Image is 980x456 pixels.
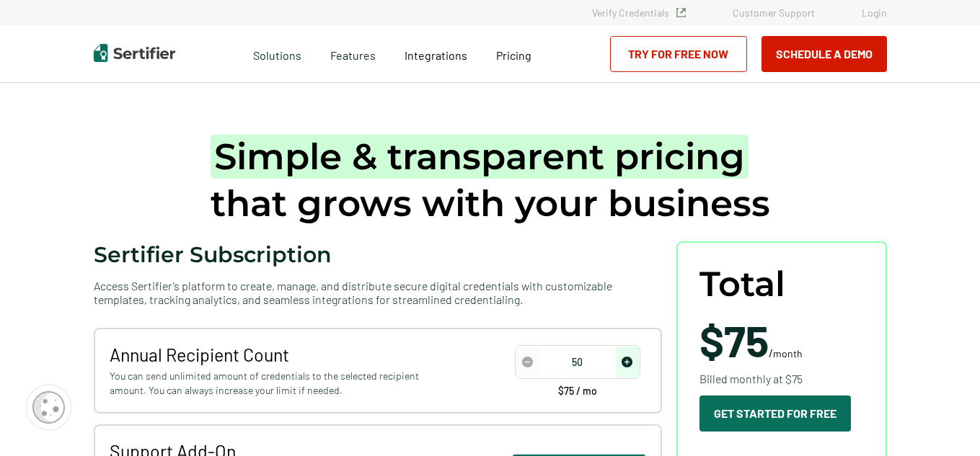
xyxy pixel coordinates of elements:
img: Cookie Popup Icon [32,391,65,424]
button: Get Started For Free [699,395,851,432]
span: increase number [616,347,639,377]
span: $75 / mo [558,386,597,396]
span: Sertifier Subscription [94,241,332,268]
span: Simple & transparent pricing [211,135,749,179]
img: Decrease Icon [522,357,533,367]
span: month [773,347,803,359]
a: Integrations [405,45,467,63]
a: Customer Support [733,6,815,19]
span: / [699,318,803,362]
span: decrease number [516,347,539,377]
img: Verified [676,8,686,17]
img: Sertifier | Digital Credentialing Platform [94,44,175,62]
img: Increase Icon [622,357,632,367]
span: Annual Recipient Count [110,344,449,365]
span: Solutions [253,45,301,63]
a: Try for Free Now [610,36,747,72]
h1: that grows with your business [211,133,770,227]
span: Features [330,45,376,63]
span: Integrations [405,48,467,62]
a: Login [862,6,887,19]
button: Schedule a Demo [762,36,887,72]
a: Pricing [496,45,531,63]
a: Verify Credentials [592,6,686,19]
span: Total [699,264,785,304]
span: You can send unlimited amount of credentials to the selected recipient amount. You can always inc... [110,369,449,398]
span: $75 [699,314,769,366]
iframe: Chat Widget [908,387,980,456]
span: Billed monthly at $75 [699,370,803,388]
span: Access Sertifier’s platform to create, manage, and distribute secure digital credentials with cus... [94,279,662,306]
span: Pricing [496,48,531,62]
